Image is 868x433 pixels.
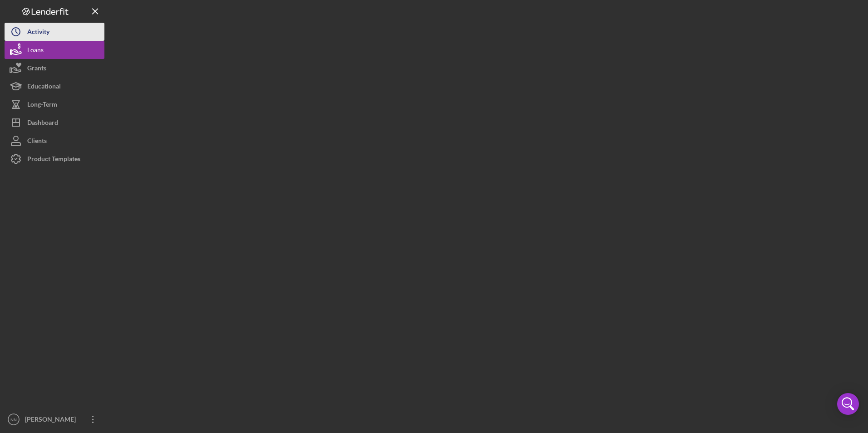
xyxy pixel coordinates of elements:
div: [PERSON_NAME] [23,410,82,431]
button: NN[PERSON_NAME] [5,410,104,428]
button: Dashboard [5,113,104,132]
div: Grants [27,59,46,79]
div: Loans [27,41,44,61]
button: Product Templates [5,150,104,168]
div: Long-Term [27,95,57,116]
button: Educational [5,77,104,95]
div: Product Templates [27,150,80,170]
div: Open Intercom Messenger [837,393,859,415]
text: NN [10,417,17,422]
button: Loans [5,41,104,59]
div: Dashboard [27,113,58,134]
button: Grants [5,59,104,77]
button: Long-Term [5,95,104,113]
button: Activity [5,23,104,41]
div: Activity [27,23,49,43]
button: Clients [5,132,104,150]
div: Educational [27,77,61,98]
div: Clients [27,132,47,152]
